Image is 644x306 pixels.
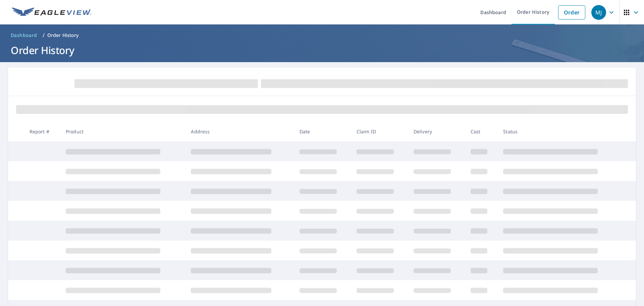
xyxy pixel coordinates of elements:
[11,32,37,39] span: Dashboard
[465,122,498,141] th: Cost
[408,122,465,141] th: Delivery
[24,122,60,141] th: Report #
[47,32,79,39] p: Order History
[12,7,91,17] img: EV Logo
[43,31,45,39] li: /
[351,122,408,141] th: Claim ID
[8,43,636,57] h1: Order History
[8,30,636,41] nav: breadcrumb
[294,122,351,141] th: Date
[591,5,606,20] div: MJ
[498,122,623,141] th: Status
[60,122,185,141] th: Product
[558,5,585,19] a: Order
[8,30,40,41] a: Dashboard
[185,122,294,141] th: Address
